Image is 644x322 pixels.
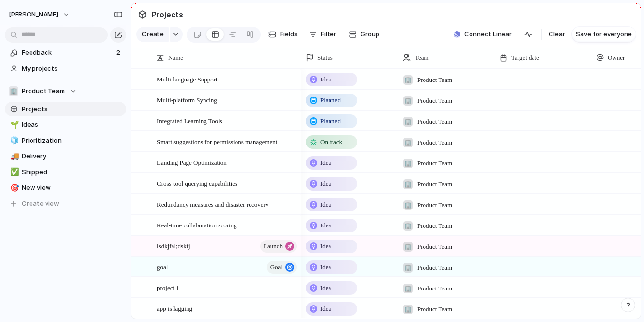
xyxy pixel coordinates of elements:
span: Product Team [22,86,65,96]
span: goal [157,261,168,272]
button: 🌱 [9,120,18,129]
button: [PERSON_NAME] [4,7,75,22]
a: My projects [5,62,126,76]
div: 🏢 [403,179,413,189]
span: 2 [116,48,122,58]
button: Fields [265,27,301,42]
span: Idea [320,179,331,189]
span: Create [142,30,164,39]
span: Shipped [22,167,123,177]
span: Save for everyone [576,30,632,39]
span: Prioritization [22,136,123,145]
span: Delivery [22,151,123,161]
span: [PERSON_NAME] [9,10,58,19]
span: Status [317,53,333,63]
button: 🚚 [9,151,18,161]
a: Projects [5,102,126,116]
div: 🚚 [10,151,17,162]
div: 🏢 [403,159,413,168]
div: 🏢 [403,96,413,106]
span: Multi-platform Syncing [157,94,217,105]
button: Connect Linear [450,27,516,42]
span: Ideas [22,120,123,129]
span: Group [361,30,379,39]
span: Owner [608,53,625,63]
span: app is lagging [157,303,192,314]
span: Idea [320,241,331,251]
span: Smart suggestions for permissions management [157,136,277,147]
div: 🏢 [403,242,413,252]
span: Idea [320,158,331,168]
div: ✅ [10,166,17,177]
span: New view [22,183,123,193]
div: 🏢 [403,263,413,273]
div: 🌱Ideas [5,117,126,132]
button: Clear [545,27,569,42]
button: Group [344,27,384,42]
a: ✅Shipped [5,165,126,179]
button: ✅ [9,167,18,177]
span: Goal [270,260,283,274]
span: Product Team [417,221,452,231]
span: Multi-language Support [157,73,218,84]
span: Create view [22,199,59,209]
span: Planned [320,116,341,126]
a: Feedback2 [5,46,126,60]
span: Clear [549,30,565,39]
span: On track [320,137,342,147]
div: 🏢 [403,305,413,314]
button: Goal [267,261,297,274]
div: 🧊 [10,135,17,146]
div: 🎯 [10,182,17,193]
button: launch [260,240,297,253]
span: Product Team [417,96,452,106]
span: Filter [321,30,336,39]
a: 🚚Delivery [5,149,126,163]
div: 🏢 [403,221,413,231]
span: Planned [320,96,341,105]
span: Idea [320,283,331,293]
span: Idea [320,75,331,84]
span: Product Team [417,305,452,314]
span: project 1 [157,282,179,293]
a: 🧊Prioritization [5,133,126,148]
span: Product Team [417,263,452,273]
span: Fields [280,30,298,39]
span: Idea [320,304,331,314]
div: 🏢 [403,117,413,127]
span: Target date [511,53,539,63]
button: 🏢Product Team [5,84,126,98]
span: Product Team [417,200,452,210]
span: Product Team [417,159,452,168]
button: Create view [5,196,126,211]
button: Create [136,27,169,42]
span: Landing Page Optimization [157,157,227,168]
span: Product Team [417,284,452,293]
div: 🌱 [10,119,17,130]
button: Save for everyone [572,27,636,42]
span: Feedback [22,48,113,58]
span: lsdkjfal;dskfj [157,240,190,251]
span: Idea [320,200,331,209]
button: Filter [305,27,340,42]
span: Idea [320,262,331,272]
span: Integrated Learning Tools [157,115,222,126]
span: Name [168,53,183,63]
span: launch [264,240,283,253]
span: Redundancy measures and disaster recovery [157,198,268,209]
span: Team [415,53,429,63]
div: 🏢 [403,200,413,210]
span: Product Team [417,117,452,127]
div: 🏢 [403,75,413,85]
div: 🏢 [403,284,413,293]
button: 🧊 [9,136,18,145]
span: Real-time collaboration scoring [157,219,237,230]
a: 🎯New view [5,180,126,195]
span: My projects [22,64,123,74]
span: Idea [320,221,331,230]
span: Product Team [417,242,452,252]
